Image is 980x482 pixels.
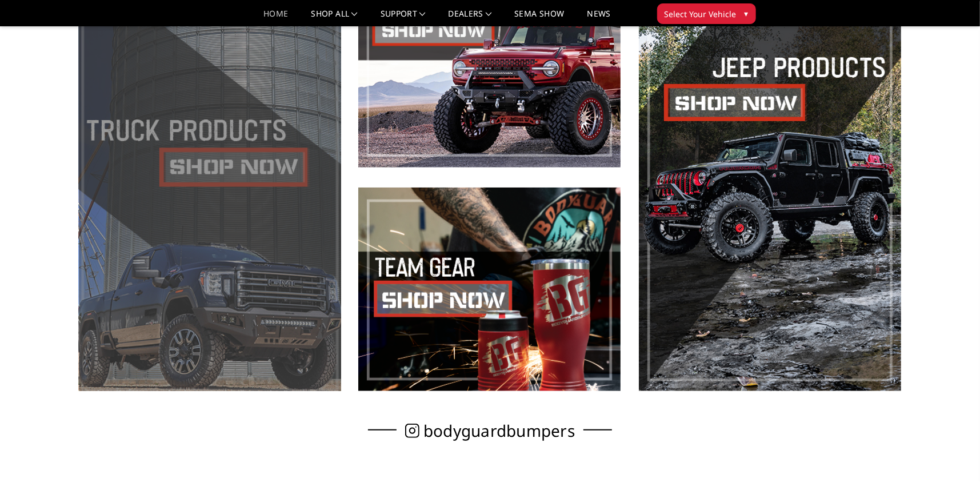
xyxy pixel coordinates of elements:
[423,425,575,437] span: bodyguardbumpers
[587,10,610,26] a: News
[263,10,288,26] a: Home
[311,10,358,26] a: shop all
[745,7,749,19] span: ▾
[381,10,426,26] a: Support
[923,427,980,482] iframe: Chat Widget
[449,10,492,26] a: Dealers
[665,8,737,20] span: Select Your Vehicle
[657,3,756,24] button: Select Your Vehicle
[514,10,564,26] a: SEMA Show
